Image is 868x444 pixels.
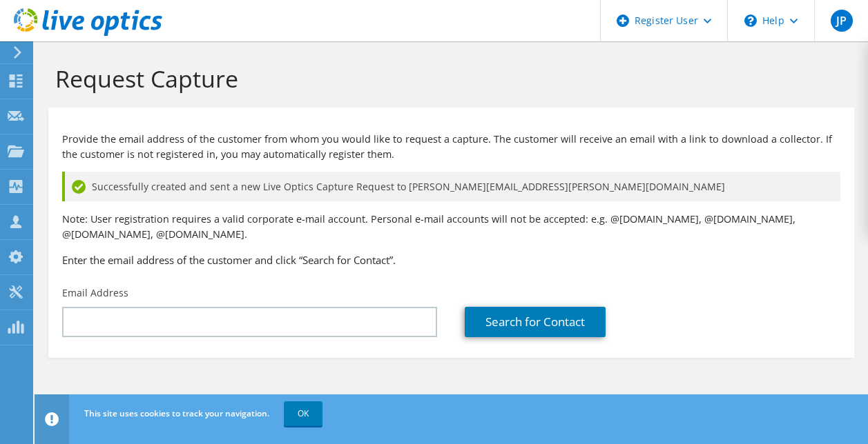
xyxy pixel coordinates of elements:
[831,10,853,32] span: JP
[744,14,757,27] svg: \n
[62,212,840,242] p: Note: User registration requires a valid corporate e-mail account. Personal e-mail accounts will ...
[62,132,840,162] p: Provide the email address of the customer from whom you would like to request a capture. The cust...
[55,64,840,93] h1: Request Capture
[92,179,725,194] span: Successfully created and sent a new Live Optics Capture Request to [PERSON_NAME][EMAIL_ADDRESS][P...
[62,252,840,268] h3: Enter the email address of the customer and click “Search for Contact”.
[84,407,269,419] span: This site uses cookies to track your navigation.
[62,286,128,300] label: Email Address
[465,307,606,337] a: Search for Contact
[284,401,322,426] a: OK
